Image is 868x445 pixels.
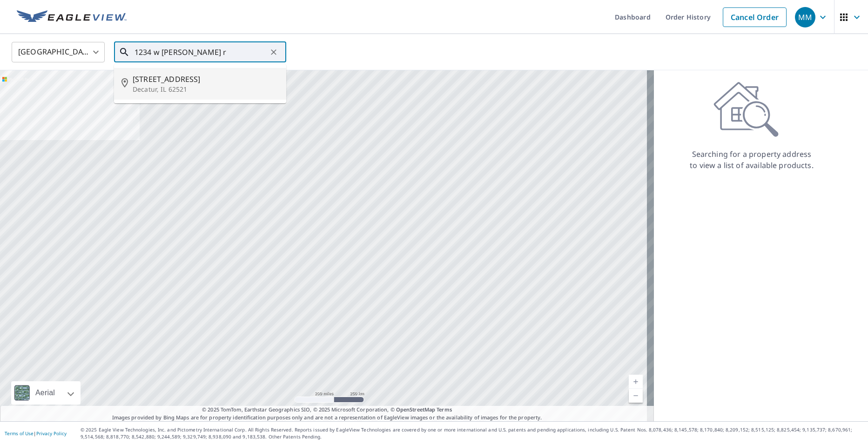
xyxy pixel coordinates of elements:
input: Search by address or latitude-longitude [135,39,267,65]
div: MM [795,7,815,27]
a: Terms of Use [5,430,34,437]
span: © 2025 TomTom, Earthstar Geographics SIO, © 2025 Microsoft Corporation, © [202,406,452,414]
span: [STREET_ADDRESS] [133,74,279,85]
img: EV Logo [17,10,127,24]
p: Decatur, IL 62521 [133,85,279,94]
a: Current Level 5, Zoom Out [629,389,643,403]
p: | [5,431,67,436]
a: Privacy Policy [36,430,67,437]
p: Searching for a property address to view a list of available products. [689,148,814,171]
p: © 2025 Eagle View Technologies, Inc. and Pictometry International Corp. All Rights Reserved. Repo... [81,426,863,440]
button: Clear [267,46,280,59]
div: [GEOGRAPHIC_DATA] [12,39,105,65]
div: Aerial [11,381,81,405]
a: OpenStreetMap [396,406,435,413]
a: Terms [437,406,452,413]
a: Cancel Order [723,7,787,27]
div: Aerial [33,381,58,405]
a: Current Level 5, Zoom In [629,375,643,389]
